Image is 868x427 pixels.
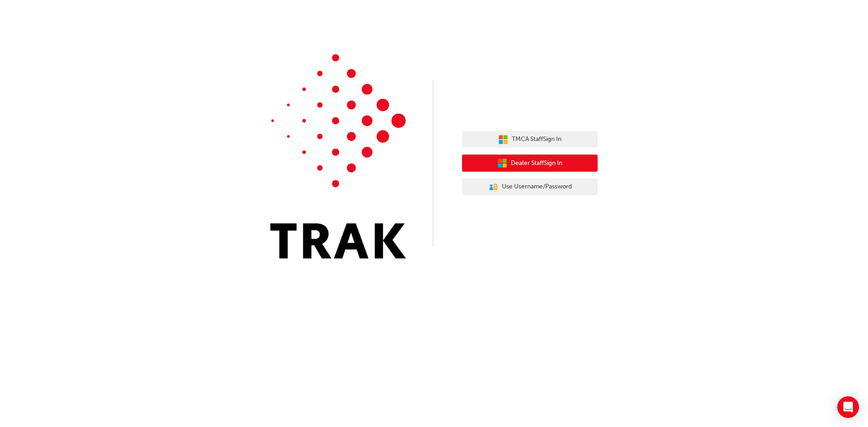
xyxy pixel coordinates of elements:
button: TMCA StaffSign In [462,131,598,148]
span: Use Username/Password [502,182,572,192]
img: Trak [270,54,406,258]
span: Dealer Staff Sign In [511,158,562,169]
div: Open Intercom Messenger [837,396,859,418]
span: TMCA Staff Sign In [512,134,561,145]
button: Dealer StaffSign In [462,155,598,172]
button: Use Username/Password [462,178,598,196]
